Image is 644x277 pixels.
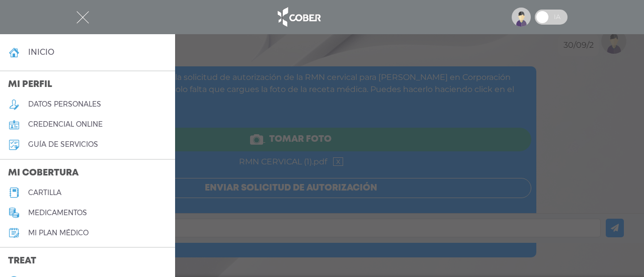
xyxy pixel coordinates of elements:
[512,8,531,27] img: profile-placeholder.svg
[28,140,98,149] h5: guía de servicios
[28,189,61,197] h5: cartilla
[28,47,54,57] h4: inicio
[272,5,325,29] img: logo_cober_home-white.png
[28,209,87,217] h5: medicamentos
[28,100,101,109] h5: datos personales
[28,229,89,237] h5: Mi plan médico
[76,11,89,24] img: Cober_menu-close-white.svg
[28,120,103,129] h5: credencial online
